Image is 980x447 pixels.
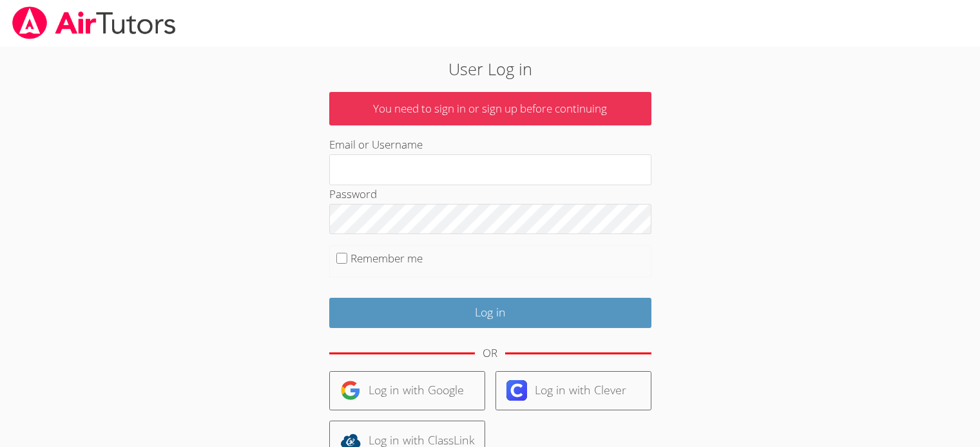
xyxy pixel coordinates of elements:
[340,380,361,401] img: google-logo-50288ca7cdecda66e5e0955fdab243c47b7ad437acaf1139b6f446037453330a.svg
[329,137,423,152] label: Email or Username
[483,344,497,363] div: OR
[329,298,651,328] input: Log in
[329,187,377,201] label: Password
[11,6,177,39] img: airtutors_banner-c4298cdbf04f3fff15de1276eac7730deb9818008684d7c2e4769d2f7ddbe033.png
[329,371,485,410] a: Log in with Google
[351,251,423,266] label: Remember me
[506,380,527,401] img: clever-logo-6eab21bc6e7a338710f1a6ff85c0baf02591cd810cc4098c63d3a4b26e2feb20.svg
[329,92,651,126] p: You need to sign in or sign up before continuing
[226,57,754,81] h2: User Log in
[495,371,651,410] a: Log in with Clever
